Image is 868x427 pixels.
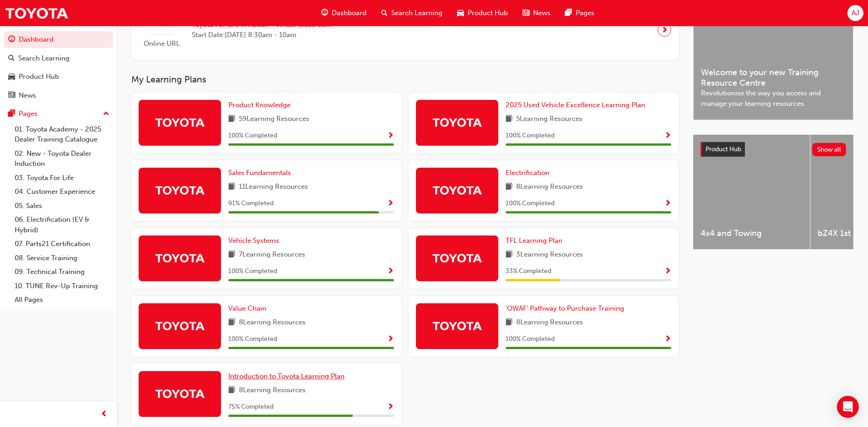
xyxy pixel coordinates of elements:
[565,7,572,19] span: pages-icon
[387,401,394,413] button: Show Progress
[139,7,671,53] a: Online URLToyota For Life In Action - Virtual ClassroomStart Date:[DATE] 8:30am - 10am
[228,249,235,261] span: book-icon
[228,266,277,277] span: 100 % Completed
[11,147,113,171] a: 02. New - Toyota Dealer Induction
[228,385,235,396] span: book-icon
[228,101,291,109] span: Product Knowledge
[506,304,624,312] span: 'OWAF' Pathway to Purchase Training
[11,185,113,199] a: 04. Customer Experience
[4,68,113,85] a: Product Hub
[506,101,645,109] span: 2025 Used Vehicle Excellence Learning Plan
[506,236,562,245] span: TFL Learning Plan
[19,71,59,82] div: Product Hub
[228,334,277,345] span: 100 % Completed
[506,334,555,345] span: 100 % Completed
[11,237,113,251] a: 07. Parts21 Certification
[19,109,38,119] div: Pages
[576,8,594,18] span: Pages
[450,4,515,22] a: car-iconProduct Hub
[239,249,305,261] span: 7 Learning Resources
[852,8,859,18] span: AJ
[228,317,235,328] span: book-icon
[664,266,671,277] button: Show Progress
[847,5,863,21] button: AJ
[131,74,679,85] h3: My Learning Plans
[239,181,308,193] span: 11 Learning Resources
[11,293,113,307] a: All Pages
[8,110,15,118] span: pages-icon
[387,130,394,142] button: Show Progress
[228,198,274,209] span: 91 % Completed
[155,385,205,401] img: Trak
[516,317,583,328] span: 8 Learning Resources
[664,334,671,345] button: Show Progress
[432,318,482,334] img: Trak
[506,266,551,277] span: 33 % Completed
[812,143,846,156] button: Show all
[321,7,328,19] span: guage-icon
[706,145,741,153] span: Product Hub
[533,8,550,18] span: News
[228,181,235,193] span: book-icon
[11,213,113,237] a: 06. Electrification (EV & Hybrid)
[228,100,294,110] a: Product Knowledge
[432,250,482,266] img: Trak
[506,181,512,193] span: book-icon
[506,169,550,177] span: Electrification
[228,303,270,314] a: Value Chain
[228,168,295,178] a: Sales Fundamentals
[387,266,394,277] button: Show Progress
[228,304,266,312] span: Value Chain
[239,317,306,328] span: 8 Learning Resources
[664,198,671,209] button: Show Progress
[4,29,113,105] button: DashboardSearch LearningProduct HubNews
[664,130,671,142] button: Show Progress
[8,73,15,81] span: car-icon
[387,334,394,345] button: Show Progress
[228,169,291,177] span: Sales Fundamentals
[387,403,394,411] span: Show Progress
[516,249,583,261] span: 3 Learning Resources
[239,114,309,125] span: 59 Learning Resources
[387,200,394,208] span: Show Progress
[701,67,846,88] span: Welcome to your new Training Resource Centre
[101,409,108,420] span: prev-icon
[155,318,205,334] img: Trak
[506,235,566,246] a: TFL Learning Plan
[506,168,553,178] a: Electrification
[664,132,671,140] span: Show Progress
[5,3,69,23] img: Trak
[506,249,512,261] span: book-icon
[664,335,671,344] span: Show Progress
[4,50,113,67] a: Search Learning
[387,335,394,344] span: Show Progress
[506,198,555,209] span: 100 % Completed
[506,303,628,314] a: 'OWAF' Pathway to Purchase Training
[432,114,482,130] img: Trak
[516,181,583,193] span: 8 Learning Resources
[4,87,113,104] a: News
[457,7,464,19] span: car-icon
[8,36,15,44] span: guage-icon
[468,8,508,18] span: Product Hub
[19,90,36,101] div: News
[432,182,482,198] img: Trak
[4,105,113,122] button: Pages
[155,114,205,130] img: Trak
[506,114,512,125] span: book-icon
[506,131,555,141] span: 100 % Completed
[228,114,235,125] span: book-icon
[664,200,671,208] span: Show Progress
[155,182,205,198] img: Trak
[387,198,394,209] button: Show Progress
[11,171,113,185] a: 03. Toyota For Life
[661,23,668,36] span: next-icon
[701,228,803,239] span: 4x4 and Towing
[228,371,348,382] a: Introduction to Toyota Learning Plan
[228,235,283,246] a: Vehicle Systems
[18,53,70,64] div: Search Learning
[139,38,184,49] span: Online URL
[837,396,859,418] div: Open Intercom Messenger
[228,402,274,412] span: 75 % Completed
